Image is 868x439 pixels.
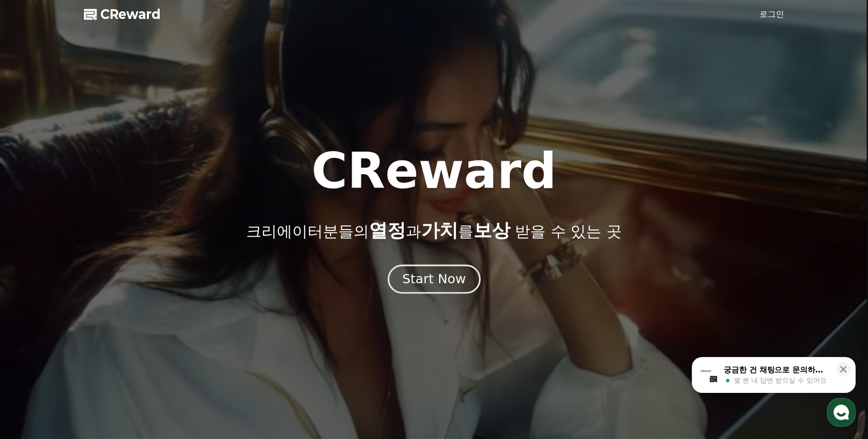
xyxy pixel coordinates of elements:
a: 설정 [132,325,197,350]
a: 대화 [68,325,132,350]
a: 홈 [3,325,68,350]
a: 로그인 [759,8,784,20]
p: 크리에이터분들의 과 를 받을 수 있는 곳 [246,220,622,241]
a: CReward [84,6,161,23]
span: 설정 [158,340,170,348]
a: Start Now [390,276,479,285]
span: CReward [100,6,161,23]
span: 홈 [32,340,38,348]
span: 가치 [421,220,458,241]
h1: CReward [311,147,556,196]
span: 보상 [473,220,510,241]
span: 열정 [369,220,406,241]
div: Start Now [402,270,466,288]
button: Start Now [387,264,480,294]
span: 대화 [94,341,106,349]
